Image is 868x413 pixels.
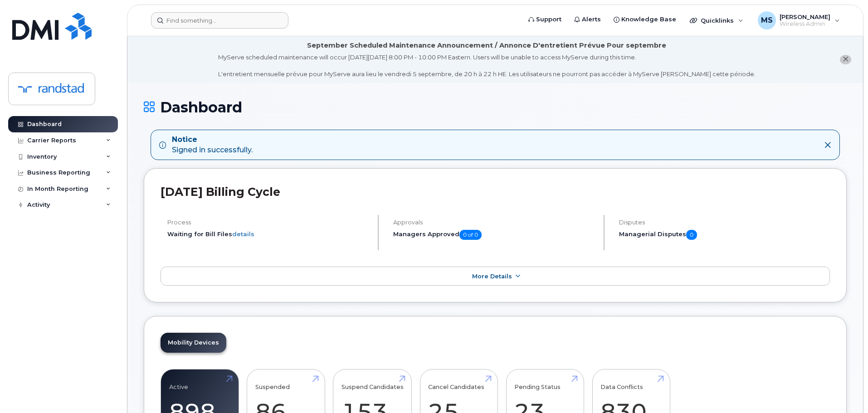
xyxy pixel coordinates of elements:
li: Waiting for Bill Files [167,230,370,238]
span: 0 of 0 [459,230,482,240]
div: MyServe scheduled maintenance will occur [DATE][DATE] 8:00 PM - 10:00 PM Eastern. Users will be u... [218,53,756,78]
a: details [232,230,254,238]
h4: Disputes [619,219,830,226]
h4: Approvals [393,219,596,226]
div: September Scheduled Maintenance Announcement / Annonce D'entretient Prévue Pour septembre [307,41,666,50]
h2: [DATE] Billing Cycle [161,185,830,199]
a: Mobility Devices [161,333,226,353]
h4: Process [167,219,370,226]
span: 0 [686,230,697,240]
div: Signed in successfully. [172,135,253,155]
h5: Managerial Disputes [619,230,830,240]
span: More Details [472,273,512,280]
h1: Dashboard [144,99,847,115]
button: close notification [840,55,851,64]
h5: Managers Approved [393,230,596,240]
strong: Notice [172,135,253,145]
